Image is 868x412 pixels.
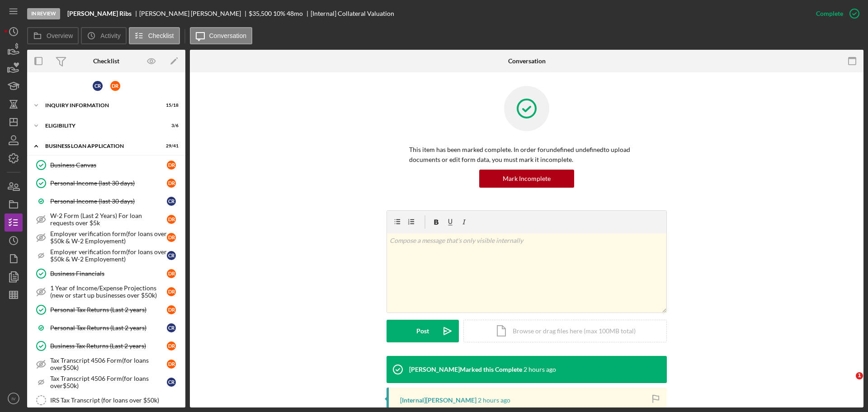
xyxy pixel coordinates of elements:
[32,228,181,246] a: Employer verification form(for loans over $50k & W-2 Employement)DR
[32,246,181,265] a: Employer verification form(for loans over $50k & W-2 Employement)CR
[524,366,556,373] time: 2025-10-03 15:23
[167,287,176,296] div: D R
[11,396,16,401] text: IV
[400,397,476,404] div: [Internal] [PERSON_NAME]
[32,283,181,301] a: 1 Year of Income/Expense Projections (new or start up businesses over $50k)DR
[81,27,126,44] button: Activity
[167,269,176,278] div: D R
[50,198,167,205] div: Personal Income (last 30 days)
[100,32,120,39] label: Activity
[311,10,394,17] div: [Internal] Collateral Valuation
[50,161,167,169] div: Business Canvas
[50,306,167,313] div: Personal Tax Returns (Last 2 years)
[27,8,60,19] div: In Review
[32,373,181,391] a: Tax Transcript 4506 Form(for loans over$50k)CR
[209,32,247,39] label: Conversation
[50,248,167,263] div: Employer verification form(for loans over $50k & W-2 Employement)
[32,319,181,337] a: Personal Tax Returns (Last 2 years)CR
[93,57,119,65] div: Checklist
[387,320,459,342] button: Post
[45,103,156,108] div: INQUIRY INFORMATION
[93,81,103,91] div: C R
[479,170,574,188] button: Mark Incomplete
[139,10,249,17] div: [PERSON_NAME] [PERSON_NAME]
[167,341,176,350] div: D R
[50,270,167,277] div: Business Financials
[50,284,167,299] div: 1 Year of Income/Expense Projections (new or start up businesses over $50k)
[32,391,181,409] a: IRS Tax Transcript (for loans over $50k)
[508,57,546,65] div: Conversation
[32,265,181,283] a: Business FinancialsDR
[167,378,176,387] div: C R
[249,10,272,17] div: $35,500
[50,324,167,331] div: Personal Tax Returns (Last 2 years)
[5,389,23,407] button: IV
[50,342,167,350] div: Business Tax Returns (Last 2 years)
[167,251,176,260] div: C R
[478,397,510,404] time: 2025-10-03 15:23
[167,161,176,170] div: D R
[856,372,863,379] span: 1
[148,32,174,39] label: Checklist
[32,192,181,210] a: Personal Income (last 30 days)CR
[409,366,522,373] div: [PERSON_NAME] Marked this Complete
[32,156,181,174] a: Business CanvasDR
[32,337,181,355] a: Business Tax Returns (Last 2 years)DR
[190,27,253,44] button: Conversation
[816,5,843,23] div: Complete
[162,123,179,128] div: 3 / 6
[50,357,167,371] div: Tax Transcript 4506 Form(for loans over$50k)
[167,305,176,314] div: D R
[409,145,644,165] p: This item has been marked complete. In order for undefined undefined to upload documents or edit ...
[287,10,303,17] div: 48 mo
[167,197,176,206] div: C R
[837,372,859,394] iframe: Intercom live chat
[167,233,176,242] div: D R
[32,301,181,319] a: Personal Tax Returns (Last 2 years)DR
[50,212,167,227] div: W-2 Form (Last 2 Years) For loan requests over $5k
[162,103,179,108] div: 15 / 18
[67,10,132,17] b: [PERSON_NAME] Ribs
[27,27,79,44] button: Overview
[47,32,73,39] label: Overview
[32,210,181,228] a: W-2 Form (Last 2 Years) For loan requests over $5kDR
[32,174,181,192] a: Personal Income (last 30 days)DR
[167,179,176,188] div: D R
[110,81,120,91] div: D R
[416,320,429,342] div: Post
[50,375,167,389] div: Tax Transcript 4506 Form(for loans over$50k)
[167,360,176,369] div: D R
[45,143,156,149] div: BUSINESS LOAN APPLICATION
[50,180,167,187] div: Personal Income (last 30 days)
[503,170,551,188] div: Mark Incomplete
[807,5,863,23] button: Complete
[162,143,179,149] div: 29 / 41
[167,323,176,332] div: C R
[32,355,181,373] a: Tax Transcript 4506 Form(for loans over$50k)DR
[45,123,156,128] div: ELIGIBILITY
[129,27,180,44] button: Checklist
[50,397,180,404] div: IRS Tax Transcript (for loans over $50k)
[50,230,167,245] div: Employer verification form(for loans over $50k & W-2 Employement)
[167,215,176,224] div: D R
[273,10,285,17] div: 10 %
